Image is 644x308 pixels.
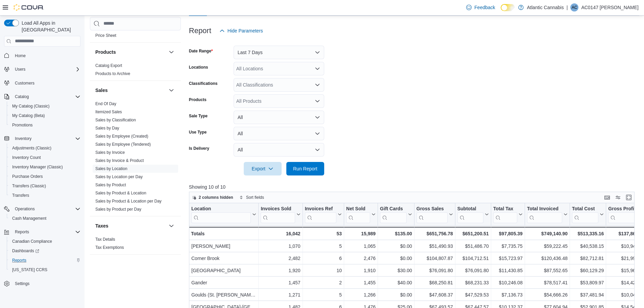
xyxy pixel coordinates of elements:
[7,162,83,172] button: Inventory Manager (Classic)
[261,242,300,250] div: 1,070
[15,229,29,235] span: Reports
[608,206,639,212] div: Gross Profit
[167,86,175,94] button: Sales
[15,281,29,286] span: Settings
[9,153,80,162] span: Inventory Count
[12,174,43,179] span: Purchase Orders
[9,247,80,255] span: Dashboards
[95,118,136,122] a: Sales by Classification
[189,146,209,151] label: Is Delivery
[7,181,83,191] button: Transfers (Classic)
[305,279,341,287] div: 2
[346,206,370,212] div: Net Sold
[95,222,109,229] h3: Taxes
[95,199,162,204] a: Sales by Product & Location per Day
[12,155,41,160] span: Inventory Count
[527,291,568,299] div: $54,666.26
[625,193,633,202] button: Enter fullscreen
[1,65,83,74] button: Users
[261,206,295,212] div: Invoices Sold
[7,265,83,275] button: [US_STATE] CCRS
[457,279,489,287] div: $68,231.33
[346,291,376,299] div: 1,266
[191,230,256,238] div: Totals
[7,120,83,130] button: Promotions
[12,93,80,101] span: Catalog
[95,63,122,68] a: Catalog Export
[199,195,233,200] span: 2 columns hidden
[416,206,448,212] div: Gross Sales
[380,266,412,275] div: $30.00
[95,134,148,139] a: Sales by Employee (Created)
[191,206,251,223] div: Location
[237,193,267,202] button: Sort fields
[95,237,115,242] a: Tax Details
[501,11,501,11] span: Dark Mode
[95,71,130,76] a: Products to Archive
[9,102,52,110] a: My Catalog (Classic)
[7,172,83,181] button: Purchase Orders
[95,207,141,212] span: Sales by Product per Day
[346,266,376,275] div: 1,910
[9,256,29,264] a: Reports
[217,24,266,38] button: Hide Parameters
[346,206,370,223] div: Net Sold
[9,144,54,152] a: Adjustments (Classic)
[457,291,489,299] div: $47,529.53
[457,254,489,262] div: $104,712.51
[12,103,50,109] span: My Catalog (Classic)
[12,122,33,128] span: Promotions
[463,1,498,14] a: Feedback
[416,279,453,287] div: $68,250.81
[261,206,295,223] div: Invoices Sold
[90,62,181,80] div: Products
[527,206,562,223] div: Total Invoiced
[9,112,48,120] a: My Catalog (Beta)
[527,206,568,223] button: Total Invoiced
[95,63,122,68] span: Catalog Export
[9,191,80,199] span: Transfers
[15,67,25,72] span: Users
[1,134,83,143] button: Inventory
[189,48,213,54] label: Date Range
[95,49,166,55] button: Products
[189,129,207,135] label: Use Type
[95,166,127,171] a: Sales by Location
[7,143,83,153] button: Adjustments (Classic)
[293,165,317,172] span: Run Report
[380,254,412,262] div: $0.00
[614,193,622,202] button: Display options
[380,291,412,299] div: $0.00
[167,222,175,230] button: Taxes
[7,101,83,111] button: My Catalog (Classic)
[12,51,80,60] span: Home
[9,214,49,222] a: Cash Management
[608,206,639,223] div: Gross Profit
[95,49,116,55] h3: Products
[493,291,523,299] div: $7,136.73
[12,248,39,254] span: Dashboards
[95,33,116,38] a: Price Sheet
[9,163,66,171] a: Inventory Manager (Classic)
[90,235,181,254] div: Taxes
[315,66,320,71] button: Open list of options
[191,206,256,223] button: Location
[95,33,116,38] span: Price Sheet
[7,191,83,200] button: Transfers
[95,237,115,242] span: Tax Details
[234,143,324,157] button: All
[12,65,80,73] span: Users
[248,162,278,175] span: Export
[9,182,80,190] span: Transfers (Classic)
[493,230,523,238] div: $97,805.39
[234,127,324,140] button: All
[189,65,208,70] label: Locations
[572,230,604,238] div: $513,335.16
[305,291,341,299] div: 5
[12,52,28,60] a: Home
[7,256,83,265] button: Reports
[346,279,376,287] div: 1,455
[9,172,46,181] a: Purchase Orders
[12,135,34,143] button: Inventory
[1,51,83,61] button: Home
